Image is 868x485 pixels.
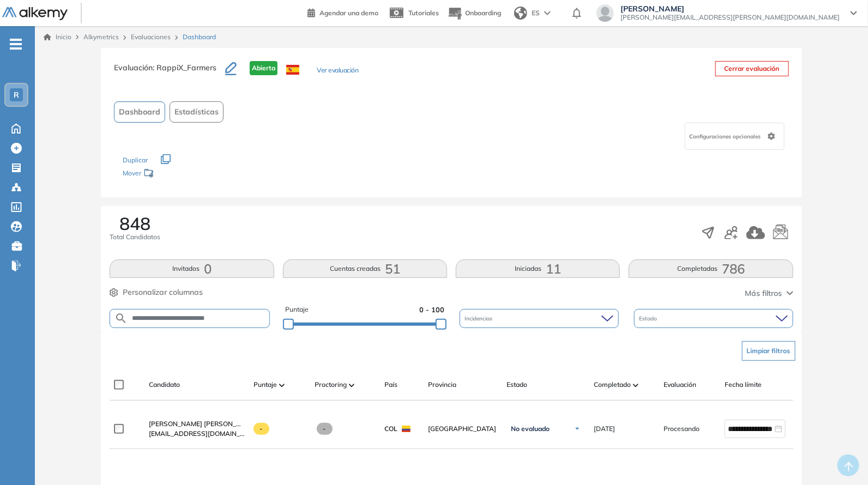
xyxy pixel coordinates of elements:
[514,7,527,20] img: world
[174,106,219,118] span: Estadísticas
[149,420,257,428] span: [PERSON_NAME] [PERSON_NAME]
[634,309,793,328] div: Estado
[320,9,378,17] span: Agendar una demo
[254,423,269,435] span: -
[114,101,165,123] button: Dashboard
[279,384,285,387] img: [missing "en.ARROW_ALT" translation]
[507,380,527,390] span: Estado
[10,43,22,45] i: -
[725,380,762,390] span: Fecha límite
[317,423,333,435] span: -
[633,384,638,387] img: [missing "en.ARROW_ALT" translation]
[153,63,216,72] span: : RappiX_Farmers
[384,380,397,390] span: País
[456,259,620,278] button: Iniciadas11
[250,61,278,75] span: Abierta
[594,424,615,434] span: [DATE]
[131,33,171,41] a: Evaluaciones
[286,65,299,75] img: ESP
[742,341,795,361] button: Limpiar filtros
[315,380,347,390] span: Proctoring
[629,259,793,278] button: Completadas786
[620,13,840,22] span: [PERSON_NAME][EMAIL_ADDRESS][PERSON_NAME][DOMAIN_NAME]
[715,61,789,76] button: Cerrar evaluación
[745,288,782,299] span: Más filtros
[460,309,619,328] div: Incidencias
[44,32,71,42] a: Inicio
[308,5,378,19] a: Agendar una demo
[119,215,150,232] span: 848
[685,123,785,150] div: Configuraciones opcionales
[384,424,397,434] span: COL
[149,380,180,390] span: Candidato
[114,61,225,84] h3: Evaluación
[428,424,498,434] span: [GEOGRAPHIC_DATA]
[511,425,550,433] span: No evaluado
[149,429,245,439] span: [EMAIL_ADDRESS][DOMAIN_NAME]
[664,424,700,434] span: Procesando
[123,164,232,184] div: Mover
[114,312,128,325] img: SEARCH_ALT
[349,384,354,387] img: [missing "en.ARROW_ALT" translation]
[119,106,160,118] span: Dashboard
[419,305,444,315] span: 0 - 100
[640,314,660,323] span: Estado
[285,305,309,315] span: Puntaje
[170,101,224,123] button: Estadísticas
[110,232,160,242] span: Total Candidatos
[690,132,763,141] span: Configuraciones opcionales
[2,7,68,21] img: Logo
[14,90,19,99] span: R
[448,2,501,25] button: Onboarding
[574,426,581,432] img: Ícono de flecha
[110,287,203,298] button: Personalizar columnas
[620,4,840,13] span: [PERSON_NAME]
[123,287,203,298] span: Personalizar columnas
[408,9,439,17] span: Tutoriales
[254,380,277,390] span: Puntaje
[465,9,501,17] span: Onboarding
[83,33,119,41] span: Alkymetrics
[745,288,793,299] button: Más filtros
[183,32,216,42] span: Dashboard
[664,380,696,390] span: Evaluación
[428,380,456,390] span: Provincia
[110,259,274,278] button: Invitados0
[149,419,245,429] a: [PERSON_NAME] [PERSON_NAME]
[532,8,540,18] span: ES
[283,259,447,278] button: Cuentas creadas51
[465,314,495,323] span: Incidencias
[594,380,631,390] span: Completado
[317,65,358,77] button: Ver evaluación
[402,426,411,432] img: COL
[123,156,148,164] span: Duplicar
[544,11,551,15] img: arrow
